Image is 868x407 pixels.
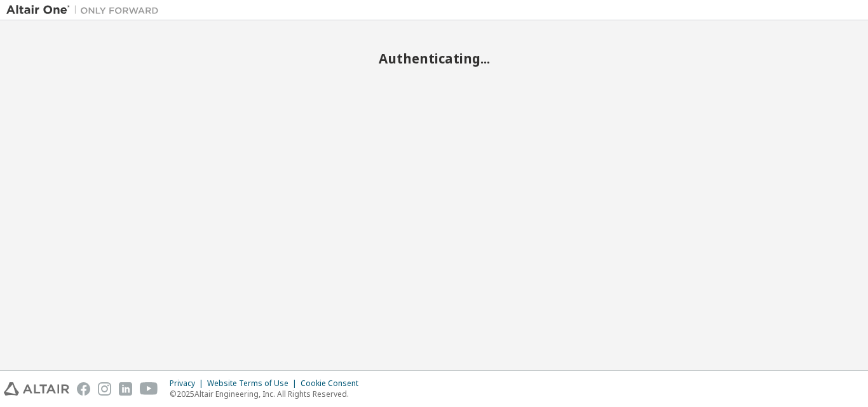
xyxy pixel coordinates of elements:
img: linkedin.svg [119,382,132,396]
h2: Authenticating... [6,50,862,67]
img: facebook.svg [77,382,90,396]
div: Website Terms of Use [207,378,301,389]
p: © 2025 Altair Engineering, Inc. All Rights Reserved. [170,389,366,399]
img: youtube.svg [140,382,158,396]
img: altair_logo.svg [4,382,69,396]
div: Cookie Consent [301,378,366,389]
div: Privacy [170,378,207,389]
img: instagram.svg [98,382,111,396]
img: Altair One [6,4,165,17]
